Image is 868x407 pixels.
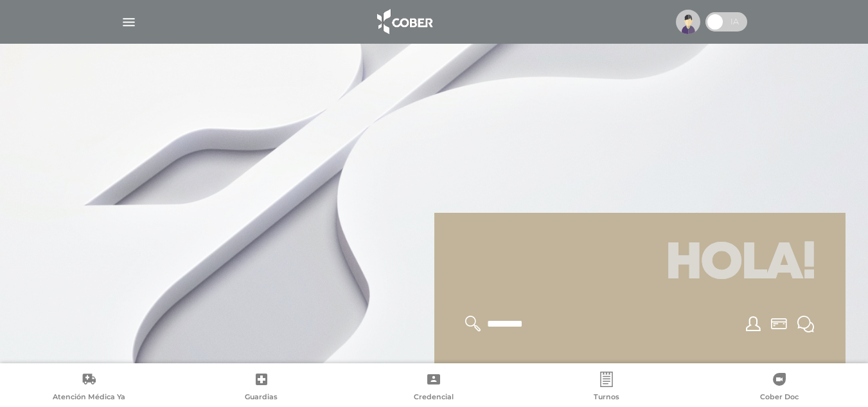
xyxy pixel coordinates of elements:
[348,372,520,404] a: Credencial
[693,372,865,404] a: Cober Doc
[53,392,125,404] span: Atención Médica Ya
[450,228,830,300] h1: Hola!
[175,372,348,404] a: Guardias
[594,392,619,404] span: Turnos
[760,392,799,404] span: Cober Doc
[3,372,175,404] a: Atención Médica Ya
[520,372,693,404] a: Turnos
[676,10,700,34] img: profile-placeholder.svg
[245,392,278,404] span: Guardias
[370,6,438,37] img: logo_cober_home-white.png
[121,14,137,30] img: Cober_menu-lines-white.svg
[414,392,454,404] span: Credencial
